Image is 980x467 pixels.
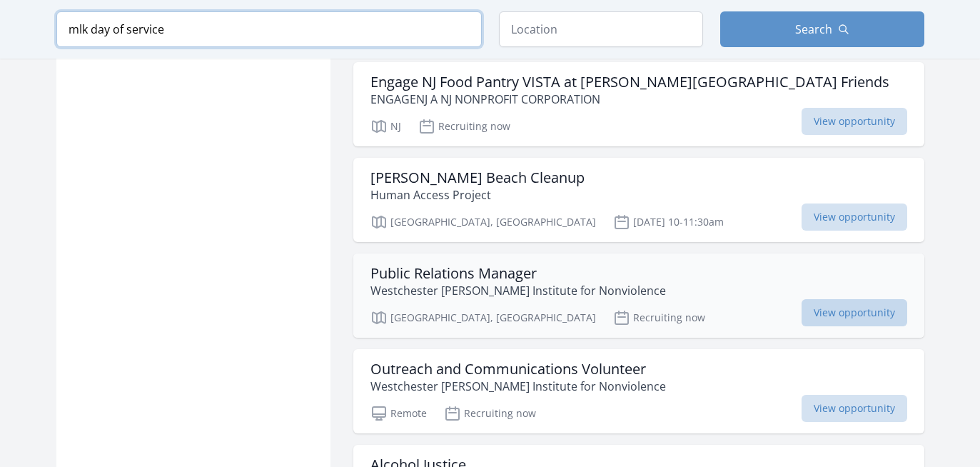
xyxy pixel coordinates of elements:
p: Westchester [PERSON_NAME] Institute for Nonviolence [370,282,666,299]
h3: Public Relations Manager [370,265,666,282]
span: View opportunity [802,108,907,135]
p: [DATE] 10-11:30am [613,214,724,231]
p: Human Access Project [370,186,585,204]
p: [GEOGRAPHIC_DATA], [GEOGRAPHIC_DATA] [370,214,596,231]
p: NJ [370,118,401,135]
span: Search [795,21,832,38]
span: View opportunity [802,204,907,231]
span: View opportunity [802,395,907,422]
button: Search [720,11,924,47]
h3: Outreach and Communications Volunteer [370,361,666,378]
span: View opportunity [802,299,907,326]
p: Westchester [PERSON_NAME] Institute for Nonviolence [370,378,666,395]
a: Public Relations Manager Westchester [PERSON_NAME] Institute for Nonviolence [GEOGRAPHIC_DATA], [... [353,253,924,338]
p: Recruiting now [613,309,705,326]
a: Outreach and Communications Volunteer Westchester [PERSON_NAME] Institute for Nonviolence Remote ... [353,349,924,433]
h3: [PERSON_NAME] Beach Cleanup [370,169,585,186]
p: [GEOGRAPHIC_DATA], [GEOGRAPHIC_DATA] [370,309,596,326]
a: [PERSON_NAME] Beach Cleanup Human Access Project [GEOGRAPHIC_DATA], [GEOGRAPHIC_DATA] [DATE] 10-1... [353,158,924,242]
p: Recruiting now [444,405,536,422]
p: ENGAGENJ A NJ NONPROFIT CORPORATION [370,91,889,108]
p: Recruiting now [418,118,510,135]
a: Engage NJ Food Pantry VISTA at [PERSON_NAME][GEOGRAPHIC_DATA] Friends ENGAGENJ A NJ NONPROFIT COR... [353,62,924,146]
p: Remote [370,405,427,422]
h3: Engage NJ Food Pantry VISTA at [PERSON_NAME][GEOGRAPHIC_DATA] Friends [370,74,889,91]
input: Keyword [56,11,482,47]
input: Location [499,11,703,47]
